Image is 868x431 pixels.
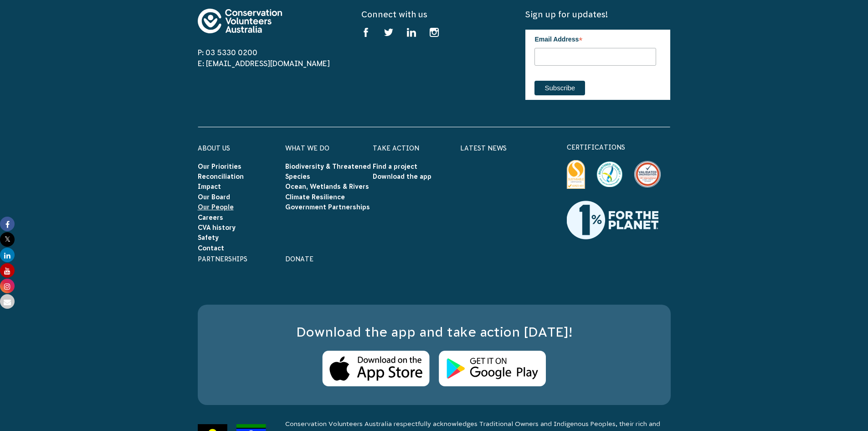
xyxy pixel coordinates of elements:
p: certifications [567,142,671,153]
a: Government Partnerships [285,203,370,211]
a: Find a project [373,163,417,170]
a: Safety [198,234,219,241]
a: Climate Resilience [285,193,345,201]
a: E: [EMAIL_ADDRESS][DOMAIN_NAME] [198,59,330,68]
a: Our Board [198,193,230,201]
a: Take Action [373,145,419,152]
a: About Us [198,145,230,152]
a: Impact [198,183,221,190]
a: Biodiversity & Threatened Species [285,163,371,180]
a: Ocean, Wetlands & Rivers [285,183,369,190]
a: Partnerships [198,255,247,263]
a: Latest News [460,145,507,152]
a: P: 03 5330 0200 [198,48,257,57]
img: Android Store Logo [439,351,546,387]
input: Subscribe [534,81,585,95]
img: Apple Store Logo [322,351,430,387]
a: What We Do [285,145,329,152]
img: logo-footer.svg [198,9,282,33]
label: Email Address [534,30,656,47]
a: Our Priorities [198,163,241,170]
a: Contact [198,244,224,252]
a: Careers [198,214,223,221]
h5: Connect with us [361,9,506,20]
a: Download the app [373,173,431,180]
h3: Download the app and take action [DATE]! [216,323,652,342]
a: CVA history [198,224,236,231]
a: Reconciliation [198,173,244,180]
h5: Sign up for updates! [525,9,670,20]
a: Our People [198,203,234,211]
a: Donate [285,255,313,263]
